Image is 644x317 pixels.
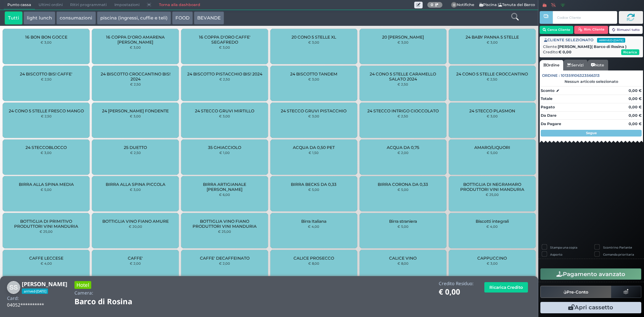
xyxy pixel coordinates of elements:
[621,49,639,55] button: Ricarica
[19,182,74,187] span: BIRRA ALLA SPINA MEDIA
[609,26,643,34] button: Rimuovi tutto
[540,60,563,71] a: Ordine
[563,60,587,70] a: Servizi
[397,151,409,155] small: € 2,00
[477,256,507,261] span: CAPPUCCINO
[466,35,519,40] span: 24 BABY PANNA 5 STELLE
[301,219,326,224] span: Birra Italiana
[542,73,560,78] span: Ordine :
[397,82,408,86] small: € 2,50
[389,256,417,261] span: CALICE VINO
[456,71,528,76] span: 24 CONO 5 STELLE CROCCANTINO
[7,281,20,294] img: Stefano Schiavulli
[397,40,409,44] small: € 3,00
[486,193,499,197] small: € 25,00
[367,108,439,113] span: 24 STECCO INTRIGO CIOCCOLATO
[293,145,335,150] span: ACQUA DA 0,50 PET
[308,114,319,118] small: € 3,00
[487,261,498,265] small: € 3,00
[541,88,554,94] strong: Sconto
[41,188,52,192] small: € 5,00
[290,71,337,76] span: 24 BISCOTTO TANDEM
[553,11,617,24] input: Codice Cliente
[540,268,641,280] button: Pagamento avanzato
[129,224,142,228] small: € 20,00
[543,49,639,55] div: Credito:
[558,44,627,49] b: [PERSON_NAME]
[124,145,147,150] span: 25 DUETTO
[35,0,66,10] span: Ultimi ordini
[365,71,441,82] span: 24 CONO 5 STELLE CARAMELLO SALATO 2024
[291,35,336,40] span: 20 CONO 5 STELLE XL
[469,108,515,113] span: 24 STECCO PLASMON
[591,44,627,50] span: ( Barco di Rosina )
[74,290,93,296] h4: Camera:
[476,219,509,224] span: Biscotti integrali
[543,44,639,50] div: Cliente:
[25,35,67,40] span: 16 BON BON GOCCE
[102,108,169,113] span: 24 [PERSON_NAME] FONDENTE
[439,288,474,296] h1: € 0,00
[155,0,204,10] a: Torna alla dashboard
[219,77,230,81] small: € 2,50
[219,193,230,197] small: € 6,00
[20,71,72,76] span: 24 BISCOTTO BIS! CAFFE'
[487,151,498,155] small: € 5,00
[22,288,48,294] span: arrived-[DATE]
[41,40,52,44] small: € 3,00
[219,114,230,118] small: € 3,00
[293,256,334,261] span: CALICE PROSECCO
[291,182,336,187] span: BIRRA BECKS DA 0,33
[219,151,230,155] small: € 1,00
[97,11,171,25] button: piscina (ingressi, cuffie e teli)
[387,145,419,150] span: ACQUA DA 0,75
[454,182,530,192] span: BOTTIGLIA DI NEGRAMARO PRODUTTORI VINI MANDURIA
[439,281,474,286] h4: Credito Residuo:
[4,0,35,10] span: Punto cassa
[74,298,151,306] h1: Barco di Rosina
[309,151,319,155] small: € 1,50
[561,73,600,78] span: 101359106323566313
[187,219,262,229] span: BOTTIGLIA VINO FIANO PRODUTTORI VINI MANDURIA
[194,11,224,25] button: BEVANDE
[130,261,141,265] small: € 2,00
[208,145,241,150] span: 35 GHIACCIOLO
[200,256,250,261] span: CAFFE' DECAFFEINATO
[187,71,262,76] span: 24 BISCOTTO PISTACCHIO BIS! 2024
[172,11,193,25] button: FOOD
[629,96,642,101] strong: 0,00 €
[451,2,457,8] span: 0
[7,296,19,301] h4: Card:
[98,71,173,82] span: 24 BISCOTTO CROCCANTINO BIS! 2024
[550,252,562,257] label: Asporto
[574,26,608,34] button: Rim. Cliente
[540,302,641,313] button: Apri cassetto
[41,77,52,81] small: € 2,50
[629,105,642,109] strong: 0,00 €
[187,35,262,45] span: 16 COPPA D'ORO CAFFE' SEGAFREDO
[550,245,577,250] label: Stampa una copia
[397,261,409,265] small: € 8,00
[308,224,319,228] small: € 4,00
[540,79,643,84] div: Nessun articolo selezionato
[541,121,561,126] strong: Da Pagare
[187,182,262,192] span: BIRRA ARTIGIANALE [PERSON_NAME]
[541,96,552,101] strong: Totale
[397,114,408,118] small: € 2,50
[25,145,67,150] span: 24 STECCOBLOCCO
[431,2,433,7] b: 0
[587,60,608,70] a: Note
[9,108,84,113] span: 24 CONO 5 STELLE FRESCO MANGO
[130,82,141,86] small: € 2,50
[219,45,230,49] small: € 3,00
[40,229,53,233] small: € 25,00
[474,145,510,150] span: AMARO/LIQUORI
[487,40,498,44] small: € 3,00
[130,188,141,192] small: € 3,00
[629,121,642,126] strong: 0,00 €
[41,151,52,155] small: € 3,00
[56,11,96,25] button: consumazioni
[586,131,597,135] strong: Segue
[397,188,409,192] small: € 5,00
[219,261,230,265] small: € 2,00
